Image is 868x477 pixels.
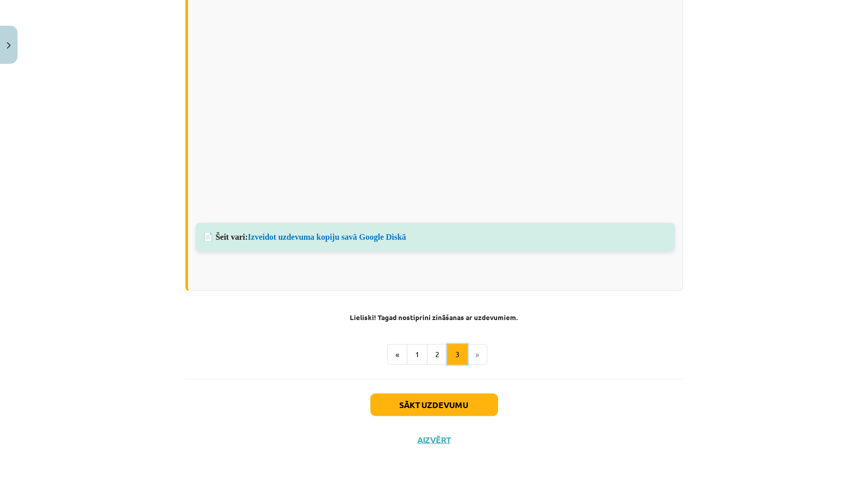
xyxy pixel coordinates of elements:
strong: Lieliski! Tagad nostiprini zināšanas ar uzdevumiem. [350,312,518,322]
button: 3 [447,344,468,365]
button: Aizvērt [415,435,454,445]
a: Izveidot uzdevuma kopiju savā Google Diskā [248,233,406,241]
button: Sākt uzdevumu [370,394,498,416]
img: icon-close-lesson-0947bae3869378f0d4975bcd49f059093ad1ed9edebbc8119c70593378902aed.svg [7,42,11,49]
button: 2 [427,344,448,365]
button: « [387,344,407,365]
span: 📄 Šeit vari: [203,233,409,241]
button: 1 [407,344,428,365]
nav: Page navigation example [185,344,683,365]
